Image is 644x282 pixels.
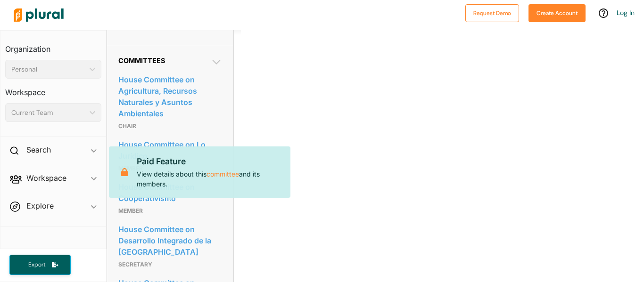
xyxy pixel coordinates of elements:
[528,8,586,17] a: Create Account
[5,35,101,56] h3: Organization
[26,145,51,155] h2: Search
[118,137,222,163] a: House Committee on Lo Jurídico
[118,259,222,270] p: Secretary
[118,56,165,64] span: Committees
[465,8,519,17] a: Request Demo
[617,8,635,17] a: Log In
[11,108,86,118] div: Current Team
[137,155,283,168] p: Paid Feature
[118,205,222,217] p: Member
[137,155,283,188] p: View details about this and its members.
[118,222,222,259] a: House Committee on Desarrollo Integrado de la [GEOGRAPHIC_DATA]
[465,4,519,22] button: Request Demo
[11,64,86,74] div: Personal
[118,121,222,132] p: Chair
[528,4,586,22] button: Create Account
[206,169,239,179] a: committee
[5,79,101,99] h3: Workspace
[22,261,52,269] span: Export
[118,73,222,121] a: House Committee on Agricultura, Recursos Naturales y Asuntos Ambientales
[9,255,71,275] button: Export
